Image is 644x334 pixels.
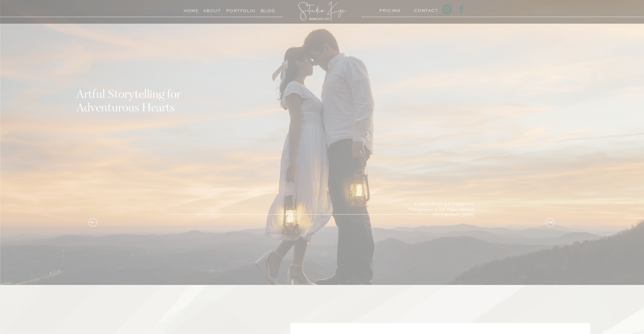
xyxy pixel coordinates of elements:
a: About [203,7,221,12]
a: Portfolio [226,7,249,12]
a: Blog [256,7,279,12]
a: Home [181,7,201,12]
p: Creative Wedding & Engagement Photographer & Film Maker Based in [GEOGRAPHIC_DATA] [375,201,474,233]
a: Contact [414,7,434,12]
a: PRICING [379,7,399,12]
h1: Artful Storytelling for Adventurous Hearts [76,88,220,113]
